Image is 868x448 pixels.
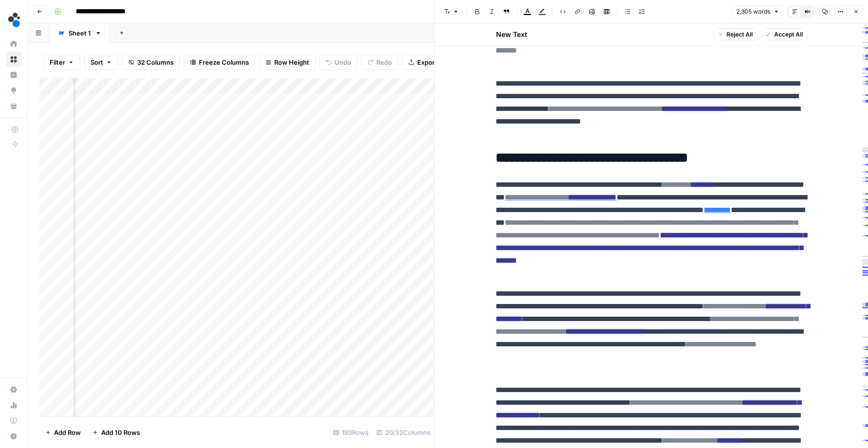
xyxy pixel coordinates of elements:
[43,54,80,70] button: Filter
[6,83,21,98] a: Opportunities
[761,28,807,41] button: Accept All
[6,382,21,397] a: Settings
[50,23,110,43] a: Sheet 1
[6,11,23,29] img: spot.ai Logo
[184,54,255,70] button: Freeze Columns
[736,7,770,16] span: 2,305 words
[54,428,81,437] span: Add Row
[199,57,249,67] span: Freeze Columns
[6,413,21,429] a: Learning Hub
[101,428,140,437] span: Add 10 Rows
[6,52,21,67] a: Browse
[713,28,757,41] button: Reject All
[732,5,783,18] button: 2,305 words
[6,397,21,413] a: Usage
[6,36,21,52] a: Home
[69,28,91,38] div: Sheet 1
[417,57,452,67] span: Export CSV
[6,98,21,114] a: Your Data
[6,8,21,32] button: Workspace: spot.ai
[402,54,458,70] button: Export CSV
[259,54,316,70] button: Row Height
[122,54,180,70] button: 32 Columns
[87,425,146,440] button: Add 10 Rows
[319,54,357,70] button: Undo
[496,30,527,39] h2: New Text
[335,57,351,67] span: Undo
[137,57,174,67] span: 32 Columns
[726,30,752,39] span: Reject All
[90,57,103,67] span: Sort
[361,54,398,70] button: Redo
[274,57,309,67] span: Row Height
[6,429,21,444] button: Help + Support
[774,30,802,39] span: Accept All
[372,425,434,440] div: 20/32 Columns
[376,57,392,67] span: Redo
[39,425,87,440] button: Add Row
[50,57,65,67] span: Filter
[6,67,21,83] a: Insights
[329,425,372,440] div: 193 Rows
[84,54,118,70] button: Sort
